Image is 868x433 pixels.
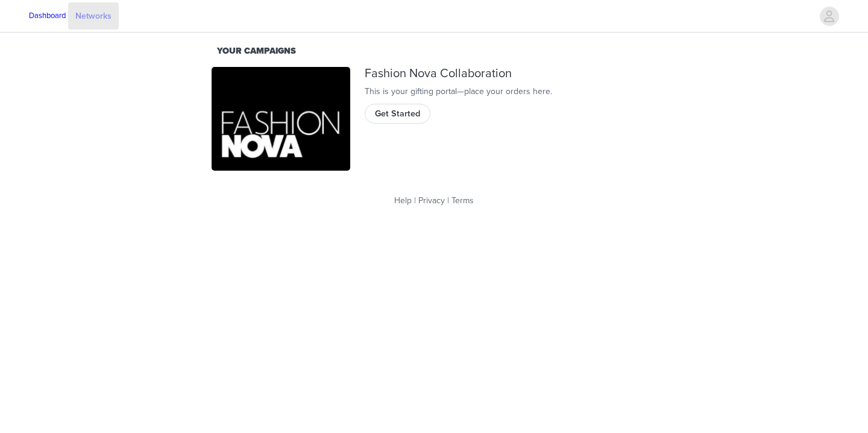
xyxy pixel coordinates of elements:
span: | [447,195,449,206]
div: Your Campaigns [217,45,651,58]
a: Networks [68,2,119,30]
div: This is your gifting portal—place your orders here. [365,85,656,98]
div: avatar [823,7,835,26]
a: Terms [451,195,474,206]
span: | [414,195,416,206]
button: Get Started [365,104,430,123]
img: Fashion Nova [212,67,350,171]
a: Help [394,195,412,206]
a: Dashboard [29,10,66,22]
span: Get Started [375,107,420,121]
a: Privacy [418,195,445,206]
div: Fashion Nova Collaboration [365,67,656,81]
